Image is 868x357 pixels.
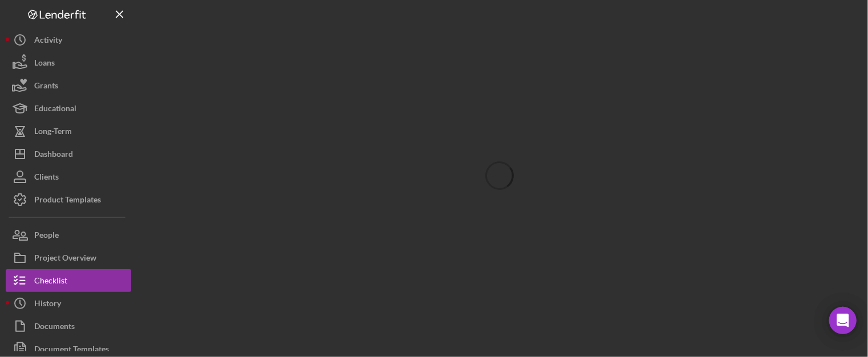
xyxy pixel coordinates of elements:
div: Product Templates [34,188,101,214]
button: Long-Term [6,120,131,143]
button: Dashboard [6,143,131,165]
div: Educational [34,97,76,123]
div: Activity [34,29,62,54]
div: People [34,224,59,249]
button: Activity [6,29,131,51]
div: Open Intercom Messenger [829,307,857,334]
button: People [6,224,131,246]
button: Educational [6,97,131,120]
button: Loans [6,51,131,74]
div: Dashboard [34,143,73,168]
button: Documents [6,315,131,338]
button: Checklist [6,269,131,292]
div: Long-Term [34,120,72,145]
button: Clients [6,165,131,188]
button: History [6,292,131,315]
button: Product Templates [6,188,131,211]
div: Documents [34,315,75,340]
div: Checklist [34,269,67,295]
div: History [34,292,61,318]
button: Project Overview [6,246,131,269]
div: Grants [34,74,58,100]
div: Loans [34,51,55,77]
div: Project Overview [34,246,96,272]
div: Clients [34,165,59,191]
button: Grants [6,74,131,97]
